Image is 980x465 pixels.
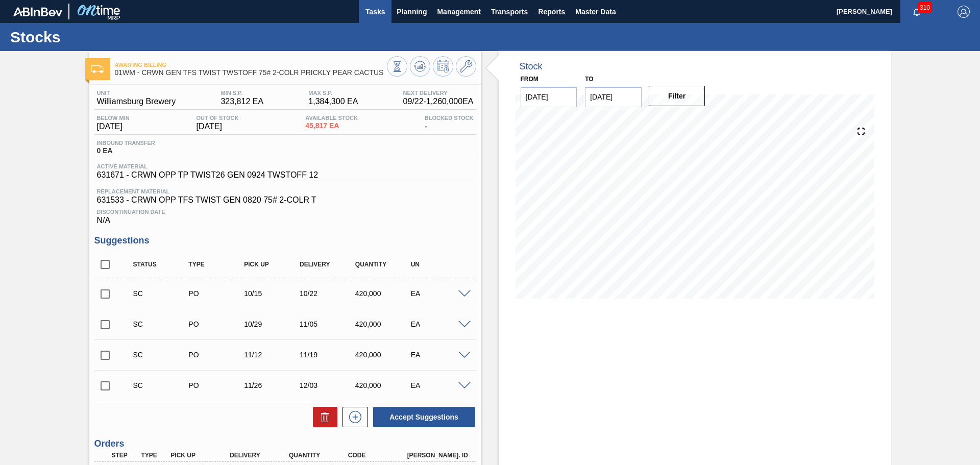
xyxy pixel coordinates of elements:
[456,56,476,77] button: Go to Master Data / General
[220,90,263,96] span: MIN S.P.
[308,97,358,106] span: 1,384,300 EA
[131,381,192,389] div: Suggestion Created
[10,31,191,43] h1: Stocks
[197,122,239,131] span: [DATE]
[241,381,303,389] div: 11/26/2025
[346,452,412,459] div: Code
[297,381,359,389] div: 12/03/2025
[97,163,318,169] span: Active Material
[900,5,933,19] button: Notifications
[97,97,176,106] span: Williamsburg Brewery
[410,56,430,77] button: Update Chart
[115,69,387,77] span: 01WM - CRWN GEN TFS TWIST TWSTOFF 75# 2-COLR PRICKLY PEAR CACTUS
[186,320,248,328] div: Purchase order
[186,289,248,298] div: Purchase order
[403,97,474,106] span: 09/22 - 1,260,000 EA
[422,115,476,131] div: -
[197,115,239,121] span: Out Of Stock
[131,289,192,298] div: Suggestion Created
[186,351,248,359] div: Purchase order
[220,97,263,106] span: 323,812 EA
[521,76,538,83] label: From
[649,86,705,106] button: Filter
[186,381,248,389] div: Purchase order
[403,90,474,96] span: Next Delivery
[918,2,932,13] span: 310
[97,147,155,155] span: 0 EA
[131,320,192,328] div: Suggestion Created
[433,56,453,77] button: Schedule Inventory
[297,320,359,328] div: 11/05/2025
[368,406,476,428] div: Accept Suggestions
[97,140,155,146] span: Inbound Transfer
[297,351,359,359] div: 11/19/2025
[168,452,234,459] div: Pick up
[958,6,970,18] img: Logout
[138,452,169,459] div: Type
[408,261,470,268] div: UN
[241,351,303,359] div: 11/12/2025
[337,407,368,427] div: New suggestion
[297,261,359,268] div: Delivery
[241,289,303,298] div: 10/15/2025
[521,87,577,107] input: mm/dd/yyyy
[585,76,593,83] label: to
[305,122,358,130] span: 45,817 EA
[241,261,303,268] div: Pick up
[94,438,476,449] h3: Orders
[405,452,471,459] div: [PERSON_NAME]. ID
[353,261,414,268] div: Quantity
[97,115,130,121] span: Below Min
[520,61,543,72] div: Stock
[286,452,353,459] div: Quantity
[97,122,130,131] span: [DATE]
[109,452,140,459] div: Step
[364,6,386,18] span: Tasks
[94,205,476,225] div: N/A
[491,6,528,18] span: Transports
[408,289,470,298] div: EA
[186,261,248,268] div: Type
[13,7,62,16] img: TNhmsLtSVTkK8tSr43FrP2fwEKptu5GPRR3wAAAABJRU5ErkJggg==
[408,320,470,328] div: EA
[387,56,407,77] button: Stocks Overview
[353,289,414,298] div: 420,000
[408,351,470,359] div: EA
[373,407,475,427] button: Accept Suggestions
[241,320,303,328] div: 10/29/2025
[353,320,414,328] div: 420,000
[308,407,337,427] div: Delete Suggestions
[131,351,192,359] div: Suggestion Created
[297,289,359,298] div: 10/22/2025
[308,90,358,96] span: MAX S.P.
[131,261,192,268] div: Status
[408,381,470,389] div: EA
[94,235,476,246] h3: Suggestions
[115,62,387,68] span: Awaiting Billing
[397,6,427,18] span: Planning
[425,115,474,121] span: Blocked Stock
[575,6,616,18] span: Master Data
[437,6,481,18] span: Management
[353,381,414,389] div: 420,000
[353,351,414,359] div: 420,000
[97,188,474,194] span: Replacement Material
[97,209,474,215] span: Discontinuation Date
[538,6,565,18] span: Reports
[585,87,642,107] input: mm/dd/yyyy
[97,90,176,96] span: Unit
[227,452,293,459] div: Delivery
[97,195,474,205] span: 631533 - CRWN OPP TFS TWIST GEN 0820 75# 2-COLR T
[91,65,104,73] img: Ícone
[97,170,318,180] span: 631671 - CRWN OPP TP TWIST26 GEN 0924 TWSTOFF 12
[305,115,358,121] span: Available Stock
